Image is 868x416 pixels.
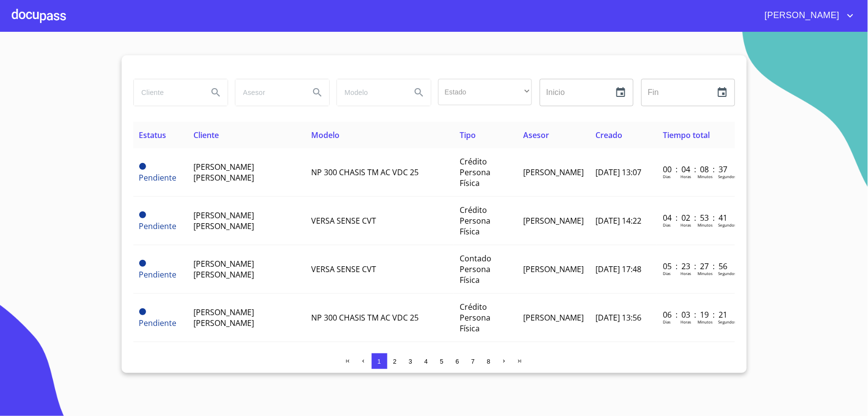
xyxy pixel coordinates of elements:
span: VERSA SENSE CVT [312,215,377,226]
p: Segundos [718,174,736,179]
span: NP 300 CHASIS TM AC VDC 25 [312,312,419,323]
span: [PERSON_NAME] [523,264,584,275]
span: Tipo [460,130,476,140]
p: Horas [680,271,691,276]
span: Contado Persona Física [460,253,491,285]
span: Pendiente [139,269,177,280]
p: Horas [680,319,691,324]
p: Minutos [698,174,713,179]
p: Dias [663,174,671,179]
span: [DATE] 14:22 [595,215,641,226]
span: Pendiente [139,221,177,231]
p: Dias [663,319,671,324]
button: 2 [387,353,403,369]
span: 4 [424,358,428,365]
span: [PERSON_NAME] [PERSON_NAME] [193,307,254,328]
span: Pendiente [139,318,177,328]
p: Dias [663,271,671,276]
p: Minutos [698,319,713,324]
span: [PERSON_NAME] [523,167,584,178]
p: 04 : 02 : 53 : 41 [663,212,729,223]
span: Creado [595,130,622,140]
button: account of current user [758,8,856,23]
span: Crédito Persona Física [460,205,490,237]
span: 5 [440,358,444,365]
button: 7 [466,353,481,369]
p: 05 : 23 : 27 : 56 [663,261,729,272]
p: 06 : 03 : 19 : 21 [663,309,729,320]
button: Search [204,81,228,104]
span: Crédito Persona Física [460,156,490,188]
button: 5 [434,353,450,369]
span: Tiempo total [663,130,710,140]
span: 3 [409,358,412,365]
span: [DATE] 13:07 [595,167,641,178]
button: Search [407,81,431,104]
span: Estatus [139,130,167,140]
button: 8 [481,353,497,369]
span: Modelo [312,130,340,140]
p: Horas [680,174,691,179]
p: 00 : 04 : 08 : 37 [663,164,729,175]
span: 6 [456,358,459,365]
span: 2 [393,358,397,365]
span: Asesor [523,130,549,140]
span: 1 [378,358,381,365]
p: Segundos [718,271,736,276]
span: [DATE] 13:56 [595,312,641,323]
p: Minutos [698,222,713,228]
span: Pendiente [139,163,146,170]
input: search [337,79,403,106]
p: Dias [663,222,671,228]
span: Pendiente [139,211,146,218]
span: 8 [487,358,490,365]
span: Crédito Persona Física [460,301,490,334]
span: Pendiente [139,308,146,315]
span: [PERSON_NAME] [523,215,584,226]
p: Horas [680,222,691,228]
span: Pendiente [139,172,177,183]
button: 3 [403,353,419,369]
span: Cliente [193,130,219,140]
span: [DATE] 17:48 [595,264,641,275]
span: [PERSON_NAME] [PERSON_NAME] [193,162,254,183]
p: Segundos [718,319,736,324]
span: [PERSON_NAME] [PERSON_NAME] [193,210,254,231]
span: [PERSON_NAME] [523,312,584,323]
button: 6 [450,353,466,369]
button: 4 [419,353,434,369]
span: NP 300 CHASIS TM AC VDC 25 [312,167,419,178]
button: Search [306,81,329,104]
button: 1 [372,353,387,369]
span: [PERSON_NAME] [758,8,845,23]
span: [PERSON_NAME] [PERSON_NAME] [193,258,254,280]
input: search [134,79,200,106]
span: 7 [471,358,475,365]
p: Minutos [698,271,713,276]
span: Pendiente [139,260,146,267]
span: VERSA SENSE CVT [312,264,377,275]
div: ​ [438,79,532,105]
input: search [235,79,302,106]
p: Segundos [718,222,736,228]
